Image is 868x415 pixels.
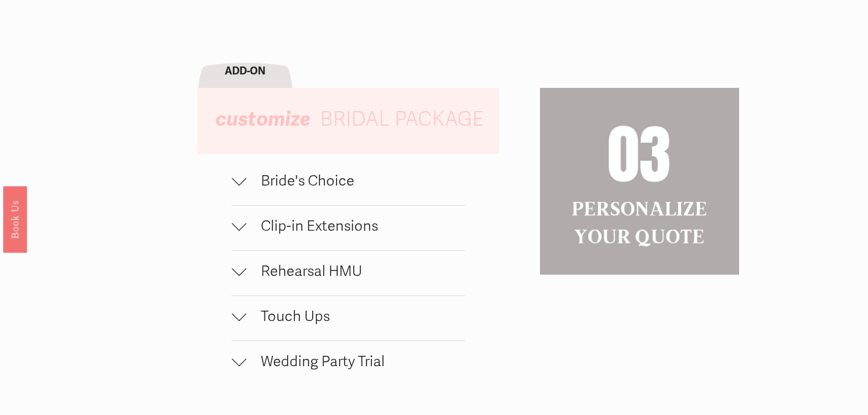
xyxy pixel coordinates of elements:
[232,161,465,205] button: Bride's Choice
[232,341,465,386] button: Wedding Party Trial
[246,172,465,190] span: Bride's Choice
[3,186,27,253] a: Book Us
[225,65,266,78] strong: ADD-ON
[232,296,465,341] button: Touch Ups
[232,206,465,250] button: Clip-in Extensions
[320,107,484,132] span: BRIDAL PACKAGE
[232,251,465,295] button: Rehearsal HMU
[246,262,465,280] span: Rehearsal HMU
[246,217,465,235] span: Clip-in Extensions
[216,107,310,132] em: customize
[246,353,465,370] span: Wedding Party Trial
[246,308,465,325] span: Touch Ups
